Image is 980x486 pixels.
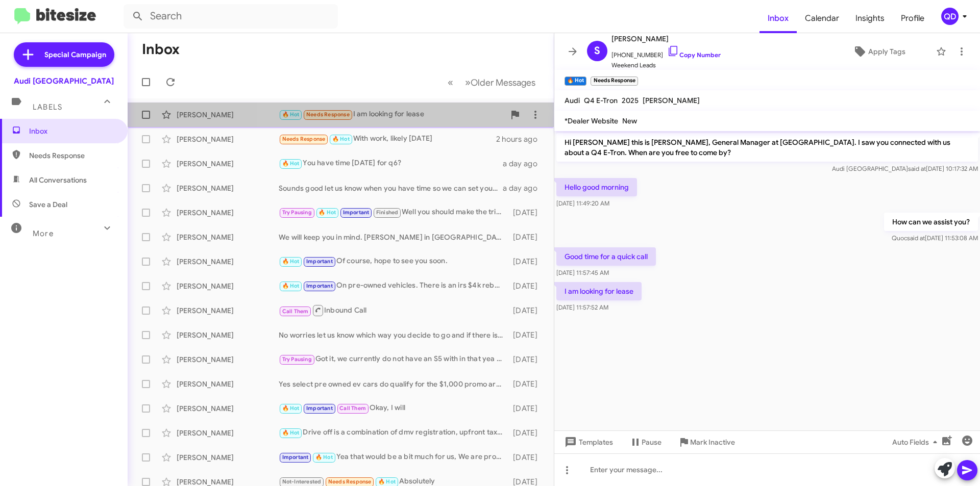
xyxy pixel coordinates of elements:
div: [PERSON_NAME] [177,110,279,120]
div: [DATE] [508,354,546,365]
div: [DATE] [508,428,546,438]
div: 2 hours ago [496,134,546,144]
span: Inbox [29,126,116,136]
span: [DATE] 11:57:52 AM [556,303,608,311]
div: With work, likely [DATE] [279,133,496,145]
div: [PERSON_NAME] [177,183,279,193]
button: Templates [554,433,621,451]
span: Calendar [797,4,847,33]
button: Mark Inactive [670,433,743,451]
span: Call Them [339,405,366,412]
div: [DATE] [508,452,546,463]
span: Try Pausing [282,356,312,363]
div: Audi [GEOGRAPHIC_DATA] [14,76,114,86]
span: Important [306,405,333,412]
button: Previous [442,72,459,93]
span: said at [908,165,926,172]
div: Yea that would be a bit much for us, We are probably somewhere in the 5k range. [279,451,508,463]
div: [DATE] [508,403,546,414]
div: We will keep you in mind. [PERSON_NAME] in [GEOGRAPHIC_DATA] service is one of the best and we ar... [279,232,508,242]
span: 🔥 Hot [282,283,300,289]
div: [PERSON_NAME] [177,281,279,291]
p: Good time for a quick call [556,247,656,266]
span: Pause [642,433,661,451]
span: [PERSON_NAME] [643,96,700,105]
span: More [33,229,54,238]
span: All Conversations [29,175,87,185]
div: [PERSON_NAME] [177,159,279,169]
span: Call Them [282,308,309,315]
div: You have time [DATE] for q6? [279,158,503,169]
span: [DATE] 11:57:45 AM [556,269,609,276]
div: [PERSON_NAME] [177,134,279,144]
span: Not-Interested [282,478,322,485]
div: Sounds good let us know when you have time so we can set you an appointment. [279,183,503,193]
div: Okay, I will [279,402,508,414]
div: Got it, we currently do not have an S5 with in that yea range but I will keep my eye out if we ev... [279,353,508,365]
span: 🔥 Hot [318,209,336,216]
span: Important [306,283,333,289]
span: Audi [565,96,580,105]
span: Templates [562,433,613,451]
span: S [594,43,600,59]
span: 🔥 Hot [282,111,300,118]
div: Yes select pre owned ev cars do qualify for the $1,000 promo are you able to come in this weekend? [279,379,508,389]
div: No worries let us know which way you decide to go and if there is anything we can do to help make... [279,330,508,340]
span: Mark Inactive [690,433,735,451]
span: » [465,76,471,89]
div: Of course, hope to see you soon. [279,255,508,267]
div: [DATE] [508,232,546,242]
span: Quoc [DATE] 11:53:08 AM [892,234,978,242]
div: Inbound Call [279,304,508,317]
a: Insights [847,4,893,33]
a: Copy Number [667,51,721,59]
div: [DATE] [508,281,546,291]
span: « [448,76,453,89]
span: 🔥 Hot [282,405,300,412]
p: Hi [PERSON_NAME] this is [PERSON_NAME], General Manager at [GEOGRAPHIC_DATA]. I saw you connected... [556,133,978,162]
div: [PERSON_NAME] [177,232,279,242]
span: Q4 E-Tron [584,96,618,105]
span: Try Pausing [282,209,312,216]
div: [DATE] [508,257,546,267]
span: Auto Fields [892,433,941,451]
span: Apply Tags [868,42,905,61]
h1: Inbox [142,41,180,58]
div: Drive off is a combination of dmv registration, upfront taxes and first month payment so that is ... [279,427,508,439]
span: 🔥 Hot [378,478,396,485]
span: *Dealer Website [565,116,618,125]
small: Needs Response [591,76,638,86]
span: Special Campaign [44,49,106,60]
p: Hello good morning [556,178,637,196]
span: Labels [33,103,62,112]
span: [PHONE_NUMBER] [611,45,721,60]
a: Profile [893,4,933,33]
p: I am looking for lease [556,282,642,300]
input: Search [124,4,338,29]
div: [PERSON_NAME] [177,452,279,463]
span: Needs Response [29,150,116,161]
button: Pause [621,433,670,451]
div: [DATE] [508,330,546,340]
span: 🔥 Hot [332,136,350,142]
span: Important [306,258,333,265]
div: [PERSON_NAME] [177,379,279,389]
div: [PERSON_NAME] [177,403,279,414]
small: 🔥 Hot [565,76,586,86]
span: 🔥 Hot [315,454,333,461]
span: Save a Deal [29,199,67,210]
div: [DATE] [508,208,546,218]
span: [DATE] 11:49:20 AM [556,199,609,207]
span: [PERSON_NAME] [611,33,721,45]
div: [PERSON_NAME] [177,330,279,340]
span: Needs Response [282,136,326,142]
a: Inbox [759,4,797,33]
button: Next [459,72,542,93]
div: [PERSON_NAME] [177,354,279,365]
div: QD [941,8,959,25]
button: Apply Tags [826,42,931,61]
a: Special Campaign [14,42,114,67]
